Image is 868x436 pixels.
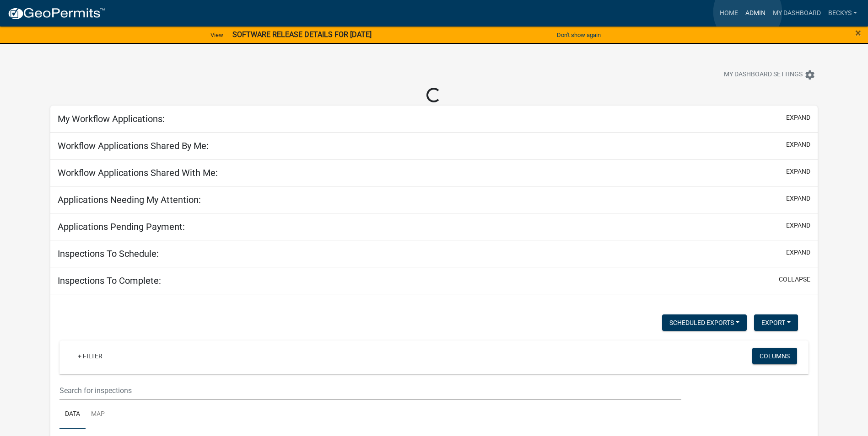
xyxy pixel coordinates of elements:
button: expand [786,167,810,176]
h5: Workflow Applications Shared With Me: [58,167,218,178]
h5: Applications Pending Payment: [58,221,185,232]
button: expand [786,113,810,122]
button: Close [855,27,861,38]
button: My Dashboard Settingssettings [717,66,823,84]
a: My Dashboard [769,5,825,22]
button: Scheduled Exports [662,314,747,331]
button: expand [786,221,810,230]
a: + Filter [70,348,110,364]
h5: Applications Needing My Attention: [58,194,201,205]
h5: Inspections To Complete: [58,275,161,286]
strong: SOFTWARE RELEASE DETAILS FOR [DATE] [232,30,372,39]
input: Search for inspections [59,381,681,400]
button: expand [786,194,810,203]
a: View [207,27,227,43]
button: collapse [779,275,810,284]
h5: Inspections To Schedule: [58,248,159,259]
h5: My Workflow Applications: [58,113,165,124]
button: expand [786,248,810,257]
a: Home [716,5,742,22]
button: Don't show again [553,27,604,43]
a: Data [59,400,86,429]
a: beckys [825,5,861,22]
button: expand [786,140,810,149]
a: Map [86,400,110,429]
span: My Dashboard Settings [724,69,803,80]
a: Admin [742,5,769,22]
h5: Workflow Applications Shared By Me: [58,140,209,151]
span: × [855,27,861,39]
i: settings [804,69,815,80]
button: Columns [752,348,797,364]
button: Export [754,314,798,331]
